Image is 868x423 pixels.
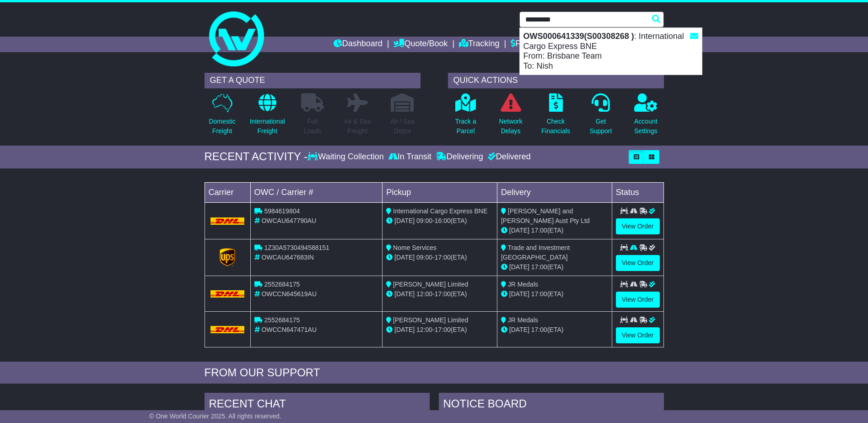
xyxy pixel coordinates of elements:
a: View Order [616,218,660,234]
p: Domestic Freight [209,117,235,136]
div: Delivering [434,152,485,162]
a: View Order [616,327,660,343]
div: - (ETA) [386,216,493,226]
p: Account Settings [634,117,658,136]
a: Track aParcel [455,93,477,141]
a: AccountSettings [634,93,658,141]
div: RECENT CHAT [205,393,430,418]
strong: OWS000641339(S00308268 ) [523,32,634,41]
a: GetSupport [589,93,612,141]
td: Carrier [205,182,250,202]
div: (ETA) [501,289,608,299]
img: GetCarrierServiceLogo [220,248,235,266]
div: - (ETA) [386,253,493,262]
span: 17:00 [435,326,451,333]
span: Trade and Investment [GEOGRAPHIC_DATA] [501,244,570,261]
span: 12:00 [416,326,432,333]
img: DHL.png [210,326,245,333]
span: 12:00 [416,290,432,298]
td: OWC / Carrier # [250,182,383,202]
span: JR Medals [508,316,538,324]
p: International Freight [250,117,285,136]
a: Quote/Book [394,37,447,52]
div: GET A QUOTE [205,73,421,88]
div: In Transit [386,152,434,162]
div: RECENT ACTIVITY - [205,150,308,163]
p: Network Delays [499,117,522,136]
p: Air / Sea Depot [390,117,415,136]
span: OWCCN647471AU [261,326,317,333]
p: Get Support [589,117,612,136]
span: [DATE] [509,326,529,333]
span: 17:00 [531,326,547,333]
div: (ETA) [501,262,608,272]
a: Tracking [459,37,499,52]
a: NetworkDelays [498,93,523,141]
span: 17:00 [435,254,451,261]
img: DHL.png [210,217,245,225]
span: 17:00 [531,263,547,271]
span: © One World Courier 2025. All rights reserved. [149,412,281,420]
span: [DATE] [509,290,529,298]
a: Financials [511,37,552,52]
div: (ETA) [501,325,608,335]
span: [PERSON_NAME] Limited [393,316,468,324]
span: [PERSON_NAME] and [PERSON_NAME] Aust Pty Ltd [501,207,590,224]
span: [DATE] [394,290,415,298]
span: 16:00 [435,217,451,224]
span: 17:00 [435,290,451,298]
div: - (ETA) [386,325,493,335]
div: NOTICE BOARD [439,393,664,418]
p: Track a Parcel [455,117,476,136]
span: OWCAU647683IN [261,254,313,261]
div: - (ETA) [386,289,493,299]
span: [DATE] [394,217,415,224]
a: View Order [616,255,660,271]
span: 17:00 [531,290,547,298]
span: 17:00 [531,227,547,234]
span: 5984619804 [264,207,300,215]
span: OWCAU647790AU [261,217,316,224]
a: DomesticFreight [208,93,236,141]
span: [DATE] [394,254,415,261]
div: Waiting Collection [307,152,386,162]
td: Pickup [383,182,497,202]
span: 09:00 [416,217,432,224]
span: Nome Services [393,244,437,251]
span: 1Z30A5730494588151 [264,244,329,251]
span: [PERSON_NAME] Limited [393,281,468,288]
td: Status [612,182,663,202]
div: : International Cargo Express BNE From: Brisbane Team To: Nish [520,28,702,75]
span: 2552684175 [264,281,300,288]
span: 09:00 [416,254,432,261]
a: View Order [616,292,660,308]
img: DHL.png [210,290,245,298]
span: OWCCN645619AU [261,290,317,298]
div: Delivered [485,152,531,162]
div: FROM OUR SUPPORT [205,366,664,380]
div: (ETA) [501,226,608,235]
span: International Cargo Express BNE [393,207,487,215]
a: InternationalFreight [249,93,286,141]
span: JR Medals [508,281,538,288]
div: QUICK ACTIONS [448,73,664,88]
span: 2552684175 [264,316,300,324]
span: [DATE] [509,263,529,271]
span: [DATE] [394,326,415,333]
span: [DATE] [509,227,529,234]
p: Full Loads [301,117,324,136]
p: Check Financials [541,117,570,136]
td: Delivery [497,182,612,202]
a: Dashboard [334,37,383,52]
p: Air & Sea Freight [344,117,371,136]
a: CheckFinancials [541,93,571,141]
